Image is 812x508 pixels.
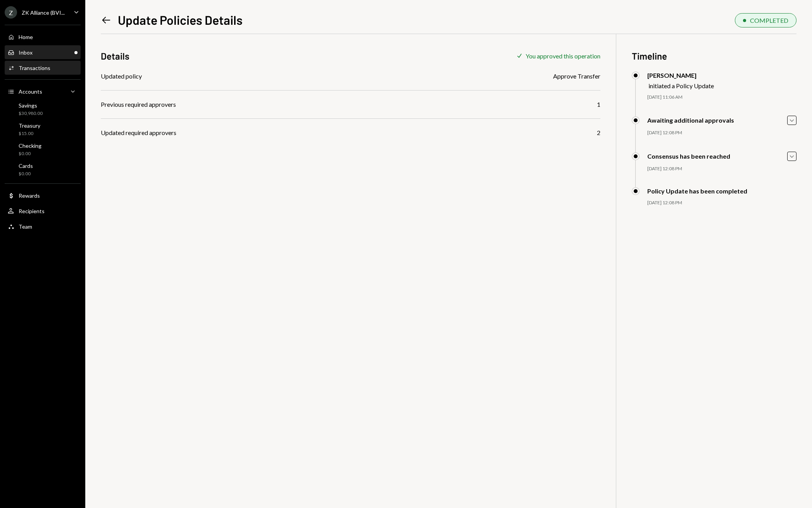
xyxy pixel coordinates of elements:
[19,88,42,95] div: Accounts
[5,204,81,218] a: Recipients
[19,102,43,109] div: Savings
[19,223,32,230] div: Team
[647,200,796,206] div: [DATE] 12:08 PM
[19,171,33,177] div: $0.00
[647,72,714,79] div: [PERSON_NAME]
[19,192,40,199] div: Rewards
[101,128,176,137] div: Updated required approvers
[553,72,600,81] div: Approve Transfer
[647,94,796,101] div: [DATE] 11:06 AM
[5,30,81,44] a: Home
[5,61,81,75] a: Transactions
[647,152,730,160] div: Consensus has been reached
[632,50,796,62] h3: Timeline
[19,49,33,56] div: Inbox
[22,9,65,16] div: ZK Alliance (BVI...
[5,219,81,233] a: Team
[647,116,734,124] div: Awaiting additional approvals
[5,6,17,19] div: Z
[5,84,81,98] a: Accounts
[648,82,714,89] div: initiated a Policy Update
[5,100,81,118] a: Savings$30,980.00
[647,187,747,195] div: Policy Update has been completed
[118,12,243,27] h1: Update Policies Details
[19,162,33,169] div: Cards
[647,166,796,172] div: [DATE] 12:08 PM
[101,100,176,109] div: Previous required approvers
[597,128,600,137] div: 2
[750,17,788,24] div: COMPLETED
[19,151,41,157] div: $0.00
[19,122,40,129] div: Treasury
[19,130,40,137] div: $15.00
[597,100,600,109] div: 1
[19,208,45,214] div: Recipients
[101,72,142,81] div: Updated policy
[526,52,600,60] div: You approved this operation
[19,65,50,71] div: Transactions
[5,140,81,159] a: Checking$0.00
[5,45,81,59] a: Inbox
[19,34,33,40] div: Home
[19,110,43,117] div: $30,980.00
[5,120,81,139] a: Treasury$15.00
[647,130,796,136] div: [DATE] 12:08 PM
[5,188,81,202] a: Rewards
[101,50,129,62] h3: Details
[19,142,41,149] div: Checking
[5,160,81,179] a: Cards$0.00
